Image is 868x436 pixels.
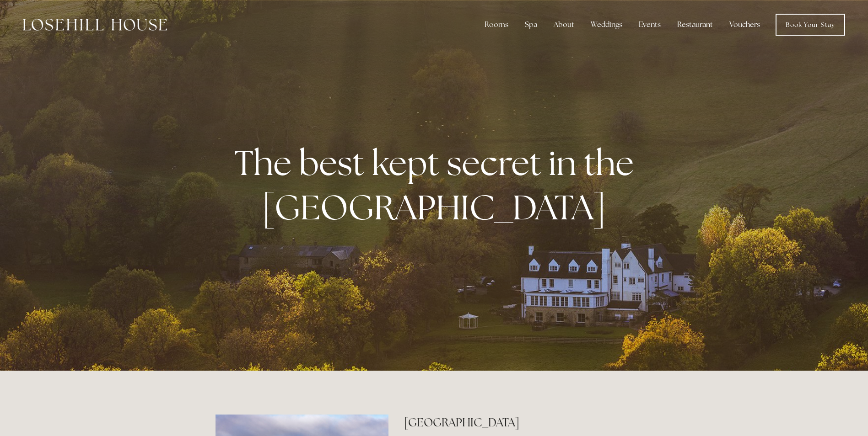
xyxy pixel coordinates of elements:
[670,16,720,34] div: Restaurant
[234,140,641,230] strong: The best kept secret in the [GEOGRAPHIC_DATA]
[776,14,845,36] a: Book Your Stay
[631,16,668,34] div: Events
[404,415,652,431] h2: [GEOGRAPHIC_DATA]
[546,16,582,34] div: About
[722,16,767,34] a: Vouchers
[477,16,516,34] div: Rooms
[583,16,630,34] div: Weddings
[518,16,545,34] div: Spa
[23,19,167,31] img: Losehill House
